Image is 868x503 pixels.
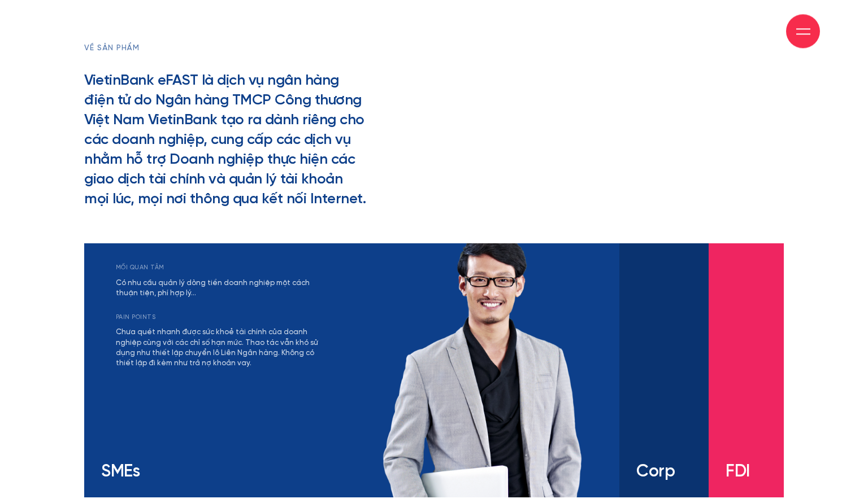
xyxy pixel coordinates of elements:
p: Có nhu cầu quản lý dòng tiền doanh nghiệp một cách thuận tiện, phí hợp lý… [116,278,329,299]
h3: SMEs [101,463,329,480]
span: mối quan tâm [116,264,164,272]
h3: FDI [726,463,737,480]
h3: Corp [636,463,654,480]
p: Chưa quét nhanh được sức khoẻ tài chính của doanh nghiệp cùng với các chỉ số hạn mức. Thao tác vẫ... [116,327,329,369]
h2: VietinBank eFAST là dịch vụ ngân hàng điện tử do Ngân hàng TMCP Công thương Việt Nam VietinBank t... [84,71,366,210]
span: PAIN POINTS [116,313,156,322]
